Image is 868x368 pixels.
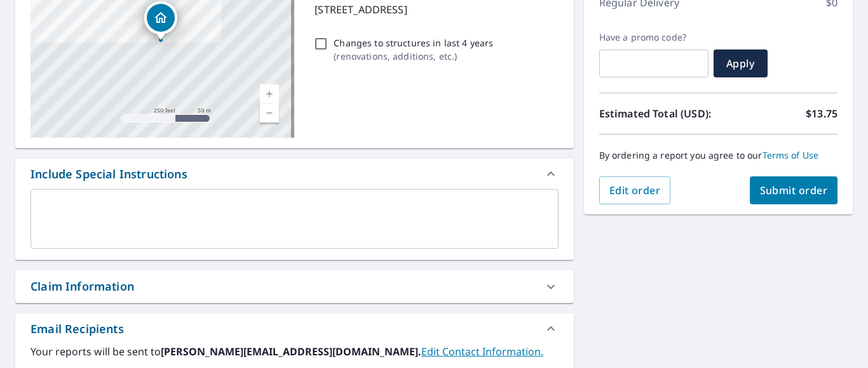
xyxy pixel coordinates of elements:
button: Submit order [750,176,838,204]
p: Estimated Total (USD): [599,106,719,121]
div: Include Special Instructions [15,159,574,189]
span: Apply [724,56,757,70]
span: Submit order [760,183,828,197]
label: Your reports will be sent to [31,344,559,359]
div: Claim Information [15,270,574,303]
a: Current Level 17, Zoom Out [260,103,279,122]
div: Include Special Instructions [31,166,187,183]
span: Edit order [609,183,661,197]
b: [PERSON_NAME][EMAIL_ADDRESS][DOMAIN_NAME]. [161,345,421,358]
div: Email Recipients [15,313,574,344]
div: Claim Information [31,278,134,295]
p: [STREET_ADDRESS] [315,2,553,17]
p: ( renovations, additions, etc. ) [334,49,493,63]
div: Dropped pin, building 1, Residential property, 1325 Conewago Ave Manchester, PA 17345 [144,1,177,41]
a: EditContactInfo [421,345,543,358]
button: Apply [714,49,768,77]
button: Edit order [599,176,671,204]
p: $13.75 [806,106,837,121]
a: Current Level 17, Zoom In [260,84,279,103]
p: By ordering a report you agree to our [599,150,837,161]
div: Email Recipients [31,320,124,338]
label: Have a promo code? [599,32,709,43]
p: Changes to structures in last 4 years [334,36,493,49]
a: Terms of Use [763,149,819,161]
